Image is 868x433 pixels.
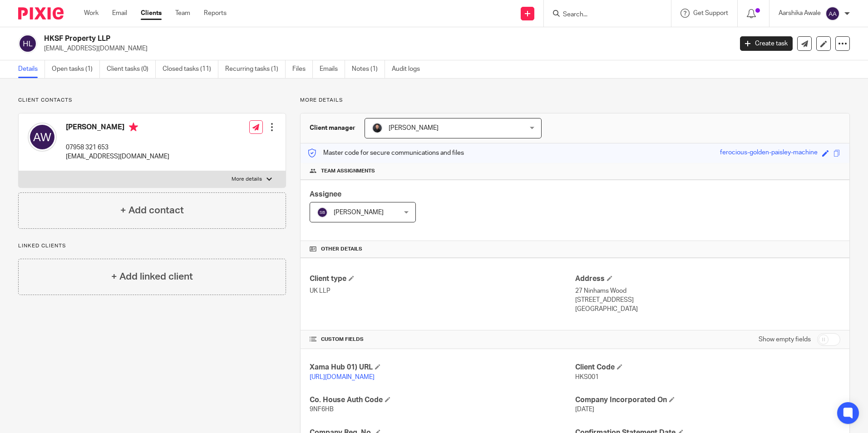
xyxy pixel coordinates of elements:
input: Search [562,11,644,19]
p: [STREET_ADDRESS] [575,295,840,305]
p: 07958 321 653 [66,143,169,152]
span: 9NF6HB [310,406,334,413]
img: svg%3E [825,6,840,21]
p: Linked clients [18,242,286,250]
span: [PERSON_NAME] [334,209,384,216]
h4: Company Incorporated On [575,395,840,405]
p: Master code for secure communications and files [307,148,464,157]
span: Get Support [693,10,728,16]
a: Notes (1) [352,60,385,78]
h4: Client Code [575,363,840,372]
p: [GEOGRAPHIC_DATA] [575,305,840,314]
p: Aarshika Awale [779,9,821,18]
a: Closed tasks (11) [163,60,218,78]
a: Create task [740,36,793,51]
p: 27 Ninhams Wood [575,286,840,295]
h2: HKSF Property LLP [44,34,590,44]
span: HKS001 [575,374,599,380]
p: More details [232,176,262,183]
h4: Client type [310,274,575,284]
a: Files [292,60,313,78]
h4: CUSTOM FIELDS [310,336,575,343]
img: svg%3E [317,207,328,218]
h4: [PERSON_NAME] [66,123,169,134]
h4: + Add linked client [111,270,193,284]
a: Clients [141,9,162,18]
span: [PERSON_NAME] [389,125,439,131]
span: Assignee [310,191,341,198]
a: Emails [320,60,345,78]
p: More details [300,97,850,104]
a: [URL][DOMAIN_NAME] [310,374,375,380]
h4: Address [575,274,840,284]
img: Pixie [18,7,64,20]
a: Work [84,9,99,18]
h4: Xama Hub 01) URL [310,363,575,372]
a: Client tasks (0) [107,60,156,78]
p: [EMAIL_ADDRESS][DOMAIN_NAME] [66,152,169,161]
div: ferocious-golden-paisley-machine [720,148,818,158]
h4: Co. House Auth Code [310,395,575,405]
span: Other details [321,246,362,253]
p: UK LLP [310,286,575,295]
a: Details [18,60,45,78]
i: Primary [129,123,138,132]
span: Team assignments [321,167,375,175]
p: [EMAIL_ADDRESS][DOMAIN_NAME] [44,44,726,53]
a: Email [112,9,127,18]
span: [DATE] [575,406,594,413]
a: Open tasks (1) [52,60,100,78]
img: svg%3E [28,123,57,152]
img: svg%3E [18,34,37,53]
a: Audit logs [392,60,427,78]
h3: Client manager [310,123,355,133]
img: My%20Photo.jpg [372,123,383,133]
a: Recurring tasks (1) [225,60,286,78]
p: Client contacts [18,97,286,104]
a: Reports [204,9,227,18]
a: Team [175,9,190,18]
label: Show empty fields [759,335,811,344]
h4: + Add contact [120,203,184,217]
